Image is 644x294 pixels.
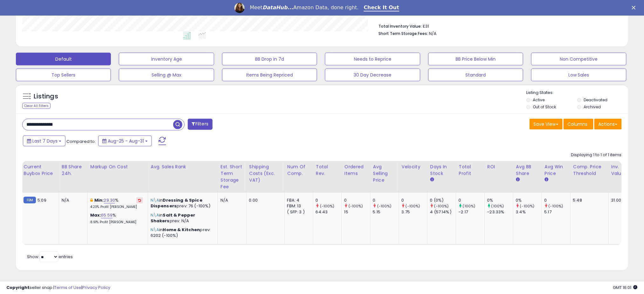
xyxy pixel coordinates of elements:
div: 0% [487,197,513,203]
div: 0 [344,197,370,203]
div: 0 [316,197,342,203]
div: ROI [487,164,511,170]
div: Ordered Items [344,164,368,177]
button: Non Competitive [531,53,626,65]
small: (-100%) [320,204,335,209]
b: Total Inventory Value: [378,23,422,29]
div: ( SFP: 3 ) [287,209,308,215]
span: Salt & Pepper Shakers [151,212,195,224]
button: Home [99,3,112,15]
small: Days In Stock. [430,177,434,183]
div: seller snap | | [6,285,110,291]
div: 0 [459,197,485,203]
label: Out of Stock [533,104,556,110]
small: (100%) [463,204,476,209]
button: Gif picker [20,208,25,213]
div: -2.17 [459,209,485,215]
div: Clear All Filters [22,103,51,109]
div: 5.17 [545,209,570,215]
div: N/A [62,197,83,203]
div: Current Buybox Price [24,164,56,177]
p: in prev: N/A [151,212,213,224]
div: -23.33% [487,209,513,215]
small: (-100%) [434,204,449,209]
button: Actions [594,119,622,130]
small: Avg Win Price. [545,177,548,183]
button: Selling @ Max [119,69,214,81]
p: Listing States: [526,90,628,96]
div: 0.00 [249,197,280,203]
div: Close [112,3,123,14]
button: Aug-25 - Aug-31 [98,136,152,146]
span: 2025-09-8 16:01 GMT [613,284,638,291]
span: Aug-25 - Aug-31 [108,138,144,144]
h5: Listings [34,92,58,101]
p: in prev: 76 (-100%) [151,197,213,209]
textarea: Message… [5,195,122,205]
div: Days In Stock [430,164,453,177]
div: 5.15 [373,209,399,215]
button: Top Sellers [16,69,111,81]
label: Active [533,97,545,103]
a: Privacy Policy [82,284,110,291]
button: Start recording [40,208,45,213]
div: 3.4% [516,209,542,215]
label: Deactivated [584,97,607,103]
button: BB Drop in 7d [222,53,317,65]
div: 0 [545,197,570,203]
div: Avg Win Price [545,164,568,177]
button: Low Sales [531,69,626,81]
div: 15 [344,209,370,215]
div: Avg. Sales Rank [151,164,215,170]
small: (-100%) [377,204,392,209]
div: N/A [220,197,241,203]
div: Shipping Costs (Exc. VAT) [249,164,282,184]
small: (-100%) [406,204,420,209]
div: Markup on Cost [90,164,145,170]
b: Min: [94,197,104,203]
div: 0% [516,197,542,203]
div: Hi [PERSON_NAME], We are VAT registered, so VAT is not a cost for us. I.e. in the profit calculat... [28,23,117,142]
div: Meet Amazon Data, done right. [250,4,359,11]
span: Dressing & Spice Dispensers [151,197,202,209]
img: Profile image for Georgie [234,3,245,13]
div: _____________ [28,154,117,161]
a: 65.59 [101,212,112,218]
img: kumi logo general crop.jpg [28,179,113,264]
small: (-100%) [349,204,363,209]
div: Close [632,6,638,10]
span: Show: entries [27,254,73,260]
div: Num of Comp. [287,164,310,177]
label: Archived [584,104,601,110]
b: Short Term Storage Fees: [378,31,428,36]
div: [PERSON_NAME] [28,145,117,151]
small: (-100%) [520,204,535,209]
button: Save View [530,119,563,130]
small: Avg BB Share. [516,177,520,183]
div: 3.75 [402,209,427,215]
button: Items Being Repriced [222,69,317,81]
p: in prev: 6202 (-100%) [151,227,213,238]
span: Compared to: [66,138,96,144]
button: 30 Day Decrease [325,69,420,81]
small: (-100%) [549,204,563,209]
div: 4 (57.14%) [430,209,456,215]
a: 29.30 [104,197,115,204]
div: 0 (0%) [430,197,456,203]
button: Send a message… [109,205,119,216]
strong: Copyright [6,284,30,291]
div: % [90,197,143,209]
small: FBM [24,197,36,204]
span: 5.09 [37,197,46,203]
div: Comp. Price Threshold [573,164,606,177]
b: Max: [90,212,101,218]
div: 31.00 [611,197,623,203]
span: N\A [151,227,159,233]
button: Needs to Reprice [325,53,420,65]
button: Filters [188,119,213,130]
div: FBM: 13 [287,203,308,209]
div: [PERSON_NAME] Director - Operations [28,164,117,176]
button: Inventory Age [119,53,214,65]
button: Emoji picker [10,208,15,213]
button: go back [4,3,16,15]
